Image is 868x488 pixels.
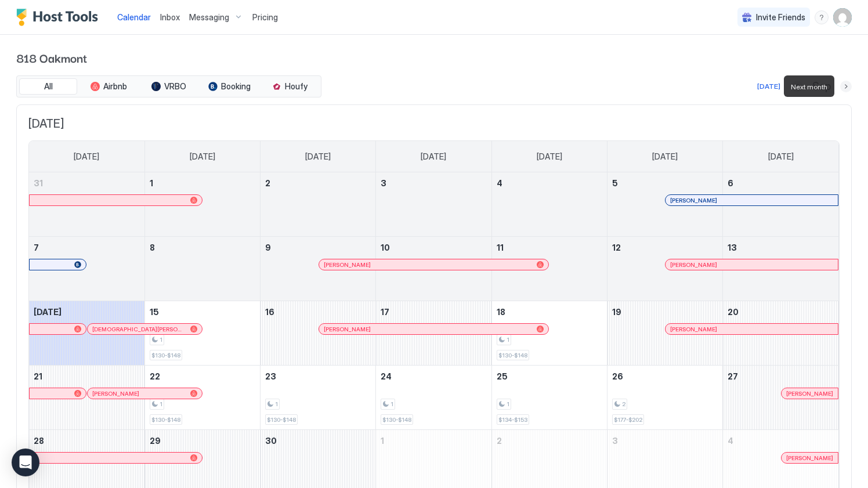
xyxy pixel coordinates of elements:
[421,151,446,162] span: [DATE]
[381,436,384,446] span: 1
[376,430,491,451] a: October 1, 2025
[833,8,852,27] div: User profile
[507,400,509,408] span: 1
[728,307,739,317] span: 20
[670,326,717,333] span: [PERSON_NAME]
[140,78,198,95] button: VRBO
[728,371,738,381] span: 27
[261,301,376,366] td: September 16, 2025
[151,352,180,359] span: $130-$148
[492,237,607,258] a: September 11, 2025
[34,178,43,188] span: 31
[498,416,527,424] span: $134-$153
[652,151,678,162] span: [DATE]
[723,301,838,366] td: September 20, 2025
[376,301,491,323] a: September 17, 2025
[492,172,607,194] a: September 4, 2025
[497,243,504,252] span: 11
[19,78,77,95] button: All
[16,9,103,26] div: Host Tools Logo
[294,141,342,172] a: Tuesday
[92,326,186,333] span: [DEMOGRAPHIC_DATA][PERSON_NAME]
[622,400,625,408] span: 2
[757,141,805,172] a: Saturday
[492,430,607,451] a: October 2, 2025
[756,12,805,23] span: Invite Friends
[409,141,458,172] a: Wednesday
[103,81,127,92] span: Airbnb
[786,454,833,462] span: [PERSON_NAME]
[265,371,276,381] span: 23
[16,75,321,97] div: tab-group
[491,301,607,366] td: September 18, 2025
[612,307,621,317] span: 19
[607,237,722,301] td: September 12, 2025
[670,261,717,269] span: [PERSON_NAME]
[324,326,371,333] span: [PERSON_NAME]
[607,237,722,258] a: September 12, 2025
[265,243,271,252] span: 9
[261,172,375,194] a: September 2, 2025
[728,178,733,188] span: 6
[117,11,151,23] a: Calendar
[840,81,852,92] button: Next month
[34,307,62,317] span: [DATE]
[189,12,229,23] span: Messaging
[376,237,491,258] a: September 10, 2025
[261,237,376,301] td: September 9, 2025
[324,326,544,333] div: [PERSON_NAME]
[376,366,491,430] td: September 24, 2025
[34,243,39,252] span: 7
[607,172,722,194] a: September 5, 2025
[786,390,833,397] span: [PERSON_NAME]
[755,79,782,93] button: [DATE]
[145,172,260,194] a: September 1, 2025
[376,237,491,301] td: September 10, 2025
[324,261,544,269] div: [PERSON_NAME]
[190,151,215,162] span: [DATE]
[29,430,144,451] a: September 28, 2025
[150,436,161,446] span: 29
[757,81,780,92] div: [DATE]
[497,178,502,188] span: 4
[145,430,260,451] a: September 29, 2025
[261,237,375,258] a: September 9, 2025
[381,243,390,252] span: 10
[491,366,607,430] td: September 25, 2025
[305,151,331,162] span: [DATE]
[150,307,159,317] span: 15
[144,172,260,237] td: September 1, 2025
[29,301,144,323] a: September 14, 2025
[144,366,260,430] td: September 22, 2025
[92,390,197,397] div: [PERSON_NAME]
[261,366,376,430] td: September 23, 2025
[160,336,162,344] span: 1
[74,151,99,162] span: [DATE]
[537,151,562,162] span: [DATE]
[117,12,151,22] span: Calendar
[12,449,39,476] div: Open Intercom Messenger
[150,243,155,252] span: 8
[261,301,375,323] a: September 16, 2025
[612,371,623,381] span: 26
[44,81,53,92] span: All
[28,117,840,131] span: [DATE]
[491,172,607,237] td: September 4, 2025
[261,172,376,237] td: September 2, 2025
[612,178,618,188] span: 5
[670,261,833,269] div: [PERSON_NAME]
[381,371,392,381] span: 24
[62,141,111,172] a: Sunday
[723,172,838,237] td: September 6, 2025
[497,436,502,446] span: 2
[607,366,722,430] td: September 26, 2025
[324,261,371,269] span: [PERSON_NAME]
[723,172,838,194] a: September 6, 2025
[221,81,251,92] span: Booking
[525,141,574,172] a: Thursday
[507,336,509,344] span: 1
[497,307,505,317] span: 18
[145,366,260,387] a: September 22, 2025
